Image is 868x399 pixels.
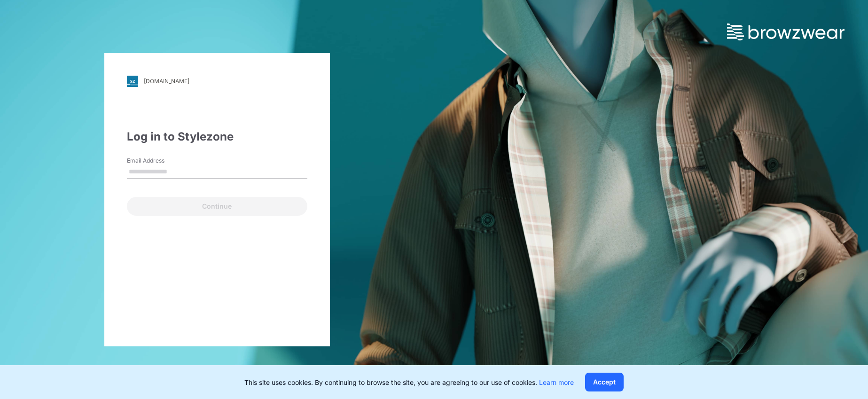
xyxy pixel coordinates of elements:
p: This site uses cookies. By continuing to browse the site, you are agreeing to our use of cookies. [244,377,574,387]
label: Email Address [127,156,193,165]
a: [DOMAIN_NAME] [127,76,307,87]
a: Learn more [539,378,574,386]
div: Log in to Stylezone [127,128,307,145]
img: svg+xml;base64,PHN2ZyB3aWR0aD0iMjgiIGhlaWdodD0iMjgiIHZpZXdCb3g9IjAgMCAyOCAyOCIgZmlsbD0ibm9uZSIgeG... [127,76,138,87]
img: browzwear-logo.73288ffb.svg [727,23,845,40]
button: Accept [585,373,624,391]
div: [DOMAIN_NAME] [144,78,189,85]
